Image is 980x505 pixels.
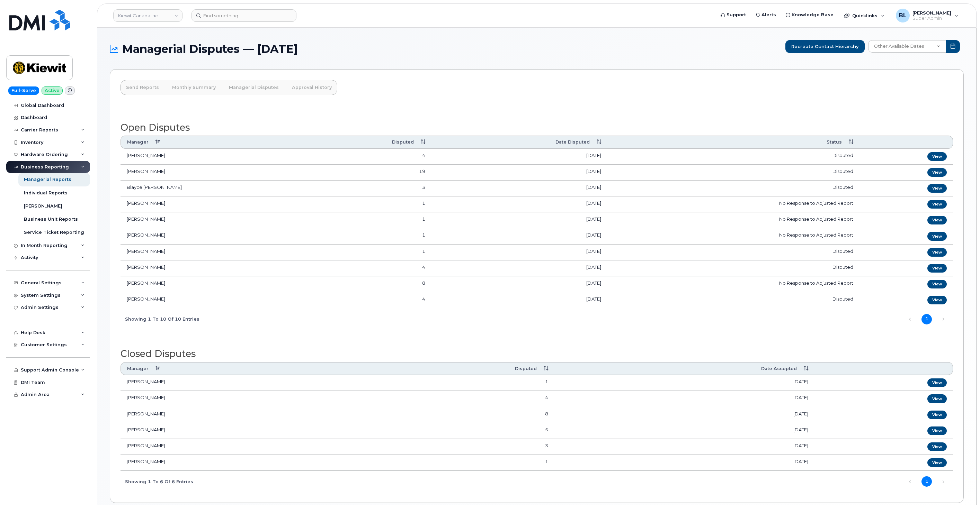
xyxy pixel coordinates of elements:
a: 1 [921,314,932,324]
td: [DATE] [554,407,814,423]
h1: Managerial Disputes — [DATE] [110,43,782,55]
a: View [927,280,947,288]
td: 8 [301,276,431,292]
td: [DATE] [431,149,607,165]
h2: Open Disputes [121,122,953,133]
td: [DATE] [431,212,607,228]
a: View [927,426,947,435]
a: Approval History [286,80,337,95]
a: Previous [905,477,915,487]
td: Disputed [607,149,859,165]
td: [DATE] [431,276,607,292]
th: Disputed: activate to sort column ascending [301,136,431,148]
td: [DATE] [431,228,607,244]
td: [DATE] [431,181,607,196]
td: [DATE] [431,292,607,308]
td: No Response to Adjusted Report [607,228,859,244]
th: Manager: activate to sort column descending [121,136,301,148]
a: View [927,184,947,193]
a: View [927,152,947,161]
td: 4 [301,149,431,165]
td: Disputed [607,165,859,181]
input: Recreate Contact Hierarchy [785,40,865,53]
td: 1 [360,455,554,471]
a: Previous [905,314,915,324]
th: Date Disputed : activate to sort column ascending [431,136,607,148]
td: [DATE] [554,439,814,455]
td: 1 [301,228,431,244]
a: Send Reports [121,80,164,95]
td: [DATE] [554,423,814,439]
div: Showing 1 to 6 of 6 entries [121,475,193,487]
td: 5 [360,423,554,439]
a: Next [938,314,948,324]
td: [PERSON_NAME] [121,391,360,407]
a: View [927,296,947,304]
td: Disputed [607,181,859,196]
td: Disputed [607,245,859,260]
a: 1 [921,476,932,487]
td: [DATE] [554,455,814,471]
td: 4 [301,292,431,308]
td: [PERSON_NAME] [121,196,301,212]
a: View [927,264,947,273]
td: [PERSON_NAME] [121,228,301,244]
td: [PERSON_NAME] [121,165,301,181]
td: 4 [360,391,554,407]
td: 1 [301,245,431,260]
td: [PERSON_NAME] [121,407,360,423]
td: No Response to Adjusted Report [607,212,859,228]
th: Status: activate to sort column ascending [607,136,859,148]
iframe: Messenger Launcher [950,475,975,500]
td: [PERSON_NAME] [121,439,360,455]
a: View [927,378,947,387]
a: View [927,394,947,403]
h2: Closed Disputes [121,349,953,359]
td: [PERSON_NAME] [121,149,301,165]
a: Next [938,477,948,487]
td: 8 [360,407,554,423]
td: 1 [301,196,431,212]
a: View [927,200,947,209]
td: 19 [301,165,431,181]
a: View [927,168,947,177]
td: [DATE] [554,391,814,407]
td: 1 [360,375,554,391]
td: [DATE] [431,165,607,181]
td: [PERSON_NAME] [121,245,301,260]
a: View [927,216,947,224]
a: View [927,411,947,419]
th: Date Accepted : activate to sort column ascending [554,362,814,375]
th: Manager: activate to sort column descending [121,362,360,375]
td: [PERSON_NAME] [121,260,301,276]
td: No Response to Adjusted Report [607,196,859,212]
td: Disputed [607,292,859,308]
a: Managerial Disputes [223,80,284,95]
td: [PERSON_NAME] [121,276,301,292]
td: 3 [360,439,554,455]
td: [DATE] [431,196,607,212]
td: 3 [301,181,431,196]
td: 1 [301,212,431,228]
td: No Response to Adjusted Report [607,276,859,292]
td: [PERSON_NAME] [121,423,360,439]
a: View [927,248,947,257]
a: View [927,232,947,240]
a: Monthly Summary [167,80,221,95]
div: Showing 1 to 10 of 10 entries [121,313,199,324]
td: Blayce [PERSON_NAME] [121,181,301,196]
td: [DATE] [554,375,814,391]
a: View [927,442,947,451]
td: 4 [301,260,431,276]
td: Disputed [607,260,859,276]
td: [DATE] [431,245,607,260]
th: Disputed: activate to sort column ascending [360,362,554,375]
td: [DATE] [431,260,607,276]
a: View [927,458,947,467]
td: [PERSON_NAME] [121,292,301,308]
td: [PERSON_NAME] [121,375,360,391]
td: [PERSON_NAME] [121,455,360,471]
td: [PERSON_NAME] [121,212,301,228]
